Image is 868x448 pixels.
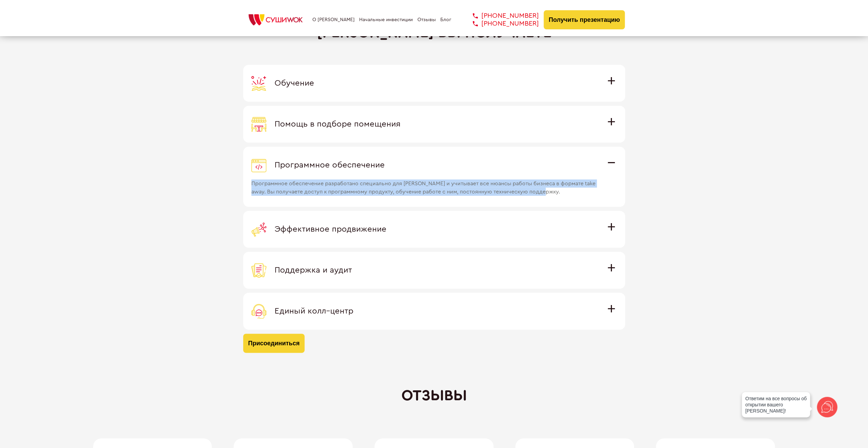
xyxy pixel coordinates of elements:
[275,225,386,233] span: Эффективное продвижение
[417,17,436,23] a: Отзывы
[312,17,355,23] a: О [PERSON_NAME]
[359,17,413,23] a: Начальные инвестиции
[275,120,400,128] span: Помощь в подборе помещения
[742,392,810,417] div: Ответим на все вопросы об открытии вашего [PERSON_NAME]!
[462,12,539,20] a: [PHONE_NUMBER]
[275,79,314,87] span: Обучение
[440,17,451,23] a: Блог
[243,12,308,27] img: СУШИWOK
[251,173,599,196] span: Программное обеспечение разработано специально для [PERSON_NAME] и учитывает все нюансы работы би...
[243,334,305,353] button: Присоединиться
[275,266,352,274] span: Поддержка и аудит
[462,20,539,28] a: [PHONE_NUMBER]
[275,161,385,169] span: Программное обеспечение
[544,10,625,29] button: Получить презентацию
[275,307,353,315] span: Единый колл–центр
